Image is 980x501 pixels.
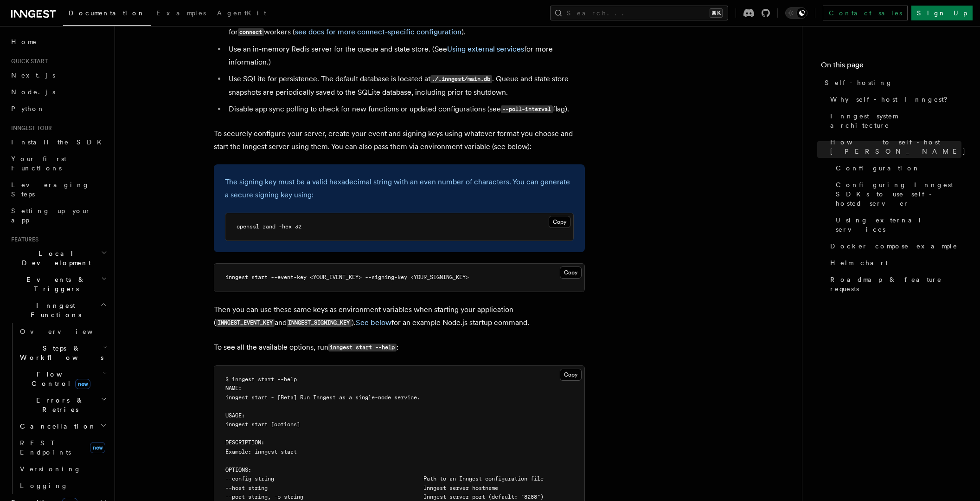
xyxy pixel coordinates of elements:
[225,376,297,383] span: $ inngest start --help
[501,105,553,113] code: --poll-interval
[16,422,96,431] span: Cancellation
[832,160,961,176] a: Configuration
[11,138,107,146] span: Install the SDK
[16,323,109,340] a: Overview
[16,477,109,494] a: Logging
[225,412,245,419] span: USAGE:
[225,494,544,500] span: --port string, -p string Inngest server port (default: "8288")
[16,340,109,366] button: Steps & Workflows
[69,9,145,17] span: Documentation
[214,303,585,330] p: Then you can use these same keys as environment variables when starting your application ( and )....
[225,485,498,491] span: --host string Inngest server hostname
[7,245,109,271] button: Local Development
[237,223,301,230] span: openssl rand -hex 32
[836,163,920,173] span: Configuration
[560,369,582,381] button: Copy
[225,449,297,455] span: Example: inngest start
[295,27,461,36] a: see docs for more connect-specific configuration
[7,236,38,243] span: Features
[225,467,251,473] span: OPTIONS:
[20,465,81,473] span: Versioning
[830,258,888,267] span: Helm chart
[225,274,469,280] span: inngest start --event-key <YOUR_EVENT_KEY> --signing-key <YOUR_SIGNING_KEY>
[7,202,109,228] a: Setting up your app
[356,318,391,327] a: See below
[226,43,585,69] li: Use an in-memory Redis server for the queue and state store. (See for more information.)
[830,275,961,293] span: Roadmap & feature requests
[75,379,90,389] span: new
[16,392,109,418] button: Errors & Retries
[226,103,585,116] li: Disable app sync polling to check for new functions or updated configurations (see flag).
[16,461,109,477] a: Versioning
[16,396,101,414] span: Errors & Retries
[836,180,961,208] span: Configuring Inngest SDKs to use self-hosted server
[549,216,570,228] button: Copy
[830,137,966,156] span: How to self-host [PERSON_NAME]
[214,127,585,153] p: To securely configure your server, create your event and signing keys using whatever format you c...
[823,6,908,20] a: Contact sales
[7,124,52,132] span: Inngest tour
[20,328,115,335] span: Overview
[821,74,961,91] a: Self-hosting
[151,3,211,25] a: Examples
[550,6,728,20] button: Search...⌘K
[7,176,109,202] a: Leveraging Steps
[710,8,723,18] kbd: ⌘K
[830,241,958,251] span: Docker compose example
[830,111,961,130] span: Inngest system architecture
[16,370,102,388] span: Flow Control
[832,212,961,238] a: Using external services
[225,385,242,391] span: NAME:
[7,271,109,297] button: Events & Triggers
[836,215,961,234] span: Using external services
[225,421,300,428] span: inngest start [options]
[16,366,109,392] button: Flow Controlnew
[156,9,206,17] span: Examples
[11,105,45,112] span: Python
[16,344,103,362] span: Steps & Workflows
[447,45,524,53] a: Using external services
[211,3,272,25] a: AgentKit
[11,207,91,224] span: Setting up your app
[7,84,109,100] a: Node.js
[90,442,105,453] span: new
[216,319,275,327] code: INNGEST_EVENT_KEY
[16,418,109,435] button: Cancellation
[214,341,585,354] p: To see all the available options, run :
[11,88,55,96] span: Node.js
[11,72,55,79] span: Next.js
[7,100,109,117] a: Python
[20,482,68,489] span: Logging
[238,28,264,36] code: connect
[7,323,109,494] div: Inngest Functions
[785,7,807,19] button: Toggle dark mode
[7,249,101,267] span: Local Development
[328,344,397,351] code: inngest start --help
[7,58,48,65] span: Quick start
[11,155,66,172] span: Your first Functions
[287,319,352,327] code: INNGEST_SIGNING_KEY
[7,67,109,84] a: Next.js
[11,181,90,198] span: Leveraging Steps
[11,37,37,46] span: Home
[20,439,71,456] span: REST Endpoints
[225,439,264,446] span: DESCRIPTION:
[826,91,961,108] a: Why self-host Inngest?
[7,33,109,50] a: Home
[7,275,101,293] span: Events & Triggers
[826,254,961,271] a: Helm chart
[63,3,151,26] a: Documentation
[826,271,961,297] a: Roadmap & feature requests
[826,134,961,160] a: How to self-host [PERSON_NAME]
[826,108,961,134] a: Inngest system architecture
[560,267,582,279] button: Copy
[911,6,973,20] a: Sign Up
[7,301,100,319] span: Inngest Functions
[825,78,893,87] span: Self-hosting
[225,475,544,482] span: --config string Path to an Inngest configuration file
[7,134,109,150] a: Install the SDK
[226,72,585,99] li: Use SQLite for persistence. The default database is located at . Queue and state store snapshots ...
[225,394,420,401] span: inngest start - [Beta] Run Inngest as a single-node service.
[16,435,109,461] a: REST Endpointsnew
[826,238,961,254] a: Docker compose example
